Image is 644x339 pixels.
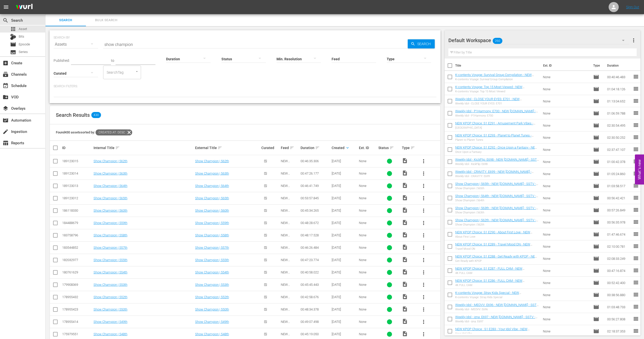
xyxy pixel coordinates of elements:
div: Type [402,145,416,151]
div: 00:40:58.022 [301,270,330,274]
td: 01:47:46.674 [605,228,633,240]
div: [GEOGRAPHIC_DATA] [455,126,539,129]
a: Show Champion | 557th [94,246,127,249]
div: 00:47:23.774 [301,258,330,262]
a: Show Champion | 548th [94,332,127,336]
div: Created [332,145,357,151]
span: Episode [593,195,599,201]
span: Episode [593,159,599,165]
a: Show Champion | 550th [195,307,229,311]
span: Bits [19,34,24,39]
div: 00:46:41.749 [301,184,330,188]
a: NEW KPOP Choice: S1 E286 - FULL CAM - NEW [DOMAIN_NAME] - SSTV - 202507 [455,279,524,286]
span: Episode [593,86,599,92]
span: apps [10,26,16,32]
span: more_vert [421,208,427,214]
a: Show Champion | 550th [94,307,127,311]
span: reorder [633,134,639,140]
td: 01:13:04.652 [605,95,633,107]
button: more_vert [418,167,430,180]
div: 179908369 [62,283,92,287]
th: Duration [604,59,634,73]
a: Show Champion | 563th [195,172,229,175]
a: Show Champion | 552th [195,295,229,299]
span: Created At: desc [96,129,126,135]
td: 01:03:58.517 [605,180,633,192]
button: more_vert [418,242,430,254]
td: 00:56:35.978 [605,216,633,228]
span: sort [410,146,415,150]
a: Show Champion | 553th [94,283,127,287]
a: Show Champion | 564th [195,184,229,188]
div: 00:45:34.265 [301,209,330,212]
div: None [359,196,377,200]
div: 189123013 [62,184,92,188]
span: more_vert [421,220,427,226]
span: reorder [633,183,639,189]
div: Once Upon a Fantasy [455,150,539,154]
span: more_vert [421,306,427,313]
button: more_vert [418,205,430,217]
div: Assets [54,37,98,51]
a: K-contents Voyage: Stray Kids Special - NEW [DOMAIN_NAME] - SSTV - 202507 [455,291,521,298]
span: Ingestion [3,129,9,135]
div: None [359,246,377,249]
span: menu [3,4,9,10]
div: Default Workspace [448,33,629,47]
div: None [359,283,377,287]
span: Episode [593,98,599,104]
span: NEW KPOP_SSTV_US_W19_2025 001 [281,283,299,298]
span: Episode [593,243,599,249]
span: more_vert [631,37,637,43]
td: 02:10:00.781 [605,240,633,252]
span: reorder [633,158,639,164]
button: more_vert [418,266,430,278]
div: 00:48:17.528 [301,233,330,237]
div: Weekly Idol - CRAVITY: E699 [455,175,539,178]
span: Episode [19,42,30,47]
td: 02:30:54.495 [605,119,633,131]
a: NEW KPOP Choice: S1 E289 - Travel Mood ON - NEW [DOMAIN_NAME] - SSTV - 202508 [455,242,532,250]
td: 00:57:26.849 [605,204,633,216]
span: more_vert [421,319,427,325]
td: None [541,252,591,265]
div: None [359,270,377,274]
span: VOD [3,94,9,100]
div: 00:46:35.306 [301,159,330,163]
span: NEW KPOP_SSTV_US_W32_2025 001 [281,172,299,187]
span: Search Results [56,112,90,118]
span: 260 [493,36,502,46]
div: 189123012 [62,196,92,200]
div: 00:48:28.672 [301,221,330,225]
span: Video [402,244,408,250]
td: 00:47:16.874 [605,265,633,277]
td: None [541,107,591,119]
div: K-contents Voyage: Survival Group Compilation [455,78,539,81]
div: None [359,184,377,188]
span: Bulk Search [89,17,123,23]
span: more_vert [421,331,427,337]
p: Search Filters: [54,84,436,89]
span: Episode [593,171,599,177]
div: [DATE] [332,258,357,262]
div: Curated [261,146,279,150]
td: 01:00:42.378 [605,156,633,168]
a: Show Champion | 548th [195,332,229,336]
th: Type [590,59,604,73]
a: Show Champion | 549th [195,320,229,324]
td: 02:08:33.249 [605,252,633,265]
span: Episode [593,110,599,116]
span: sort [290,146,294,150]
span: Video [402,182,408,188]
span: reorder [633,279,639,286]
td: None [541,228,591,240]
span: reorder [633,219,639,225]
a: Show Champion | 559th [195,221,229,225]
span: Automation [3,117,9,123]
a: Show Champion | 565th - NEW [DOMAIN_NAME] - SSTV - 202508 [455,182,538,189]
a: Show Champion | 564th [94,184,127,188]
th: Ext. ID [540,59,590,73]
div: 183544852 [62,246,92,249]
div: Feed [281,145,299,151]
span: Channels [3,71,9,77]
